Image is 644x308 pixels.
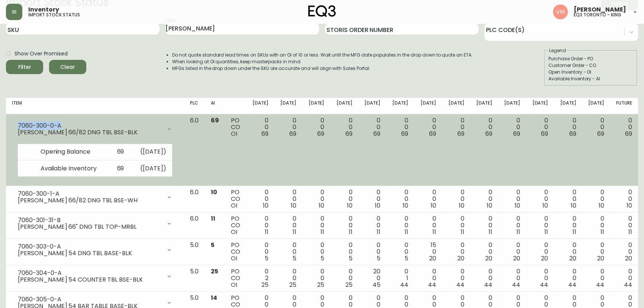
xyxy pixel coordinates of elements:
[184,265,205,292] td: 5.0
[572,228,576,236] span: 11
[548,47,567,54] legend: Legend
[448,215,464,235] div: 0 0
[484,280,492,289] span: 44
[252,242,268,262] div: 0 0
[532,117,548,137] div: 0 0
[211,116,219,125] span: 69
[574,7,626,13] span: [PERSON_NAME]
[526,98,554,114] th: [DATE]
[12,268,178,285] div: 7060-304-0-A[PERSON_NAME] 54 COUNTER TBL BSE-BLK
[513,254,520,263] span: 20
[231,201,237,210] span: OI
[457,129,464,138] span: 69
[28,7,59,13] span: Inventory
[265,228,268,236] span: 11
[280,242,296,262] div: 0 0
[308,117,324,137] div: 0 0
[588,117,604,137] div: 0 0
[448,117,464,137] div: 0 0
[291,201,296,210] span: 10
[317,129,324,138] span: 69
[172,65,473,72] li: MFGs listed in the drop down under the SKU are accurate and will align with Sales Portal.
[336,268,352,288] div: 0 0
[431,201,436,210] span: 10
[321,254,324,263] span: 5
[420,117,436,137] div: 0 0
[400,280,408,289] span: 44
[12,117,178,141] div: 7060-300-0-A[PERSON_NAME] 66/82 DNG TBL BSE-BLK
[49,60,86,74] button: Clear
[377,228,380,236] span: 11
[336,215,352,235] div: 0 0
[18,250,162,257] div: [PERSON_NAME] 54 DNG TBL BASE-BLK
[420,242,436,262] div: 15 0
[18,129,162,136] div: [PERSON_NAME] 66/82 DNG TBL BSE-BLK
[231,189,240,209] div: PO CO
[628,228,632,236] span: 11
[265,254,268,263] span: 5
[184,212,205,239] td: 6.0
[130,160,172,177] td: ( [DATE] )
[330,98,358,114] th: [DATE]
[476,189,492,209] div: 0 0
[280,189,296,209] div: 0 0
[293,228,296,236] span: 11
[12,189,178,205] div: 7060-300-1-A[PERSON_NAME] 66/82 DNG TBL BSE-WH
[392,268,408,288] div: 0 1
[625,129,632,138] span: 69
[15,50,68,58] span: Show Over Promised
[532,242,548,262] div: 0 0
[231,117,240,137] div: PO CO
[588,215,604,235] div: 0 0
[18,224,162,230] div: [PERSON_NAME] 66" DNG TBL TOP-MRBL
[12,242,178,258] div: 7060-303-0-A[PERSON_NAME] 54 DNG TBL BASE-BLK
[280,117,296,137] div: 0 0
[358,98,386,114] th: [DATE]
[459,201,464,210] span: 10
[336,189,352,209] div: 0 0
[184,239,205,265] td: 5.0
[18,122,162,129] div: 7060-300-0-A
[211,188,217,196] span: 10
[280,215,296,235] div: 0 0
[247,98,274,114] th: [DATE]
[252,189,268,209] div: 0 0
[231,254,237,263] span: OI
[588,189,604,209] div: 0 0
[597,129,604,138] span: 69
[211,293,217,302] span: 14
[375,201,380,210] span: 10
[231,242,240,262] div: PO CO
[599,201,604,210] span: 10
[560,189,576,209] div: 0 0
[516,228,520,236] span: 11
[624,280,632,289] span: 44
[18,217,162,224] div: 7060-301-31-B
[442,98,470,114] th: [DATE]
[392,117,408,137] div: 0 0
[349,228,352,236] span: 11
[625,254,632,263] span: 20
[274,98,302,114] th: [DATE]
[540,280,548,289] span: 44
[345,129,352,138] span: 69
[319,201,324,210] span: 10
[616,117,632,137] div: 0 0
[544,228,548,236] span: 11
[211,241,215,249] span: 5
[504,215,520,235] div: 0 0
[308,189,324,209] div: 0 0
[308,268,324,288] div: 0 0
[597,254,604,263] span: 20
[347,201,352,210] span: 10
[349,254,352,263] span: 5
[373,280,380,289] span: 45
[461,228,464,236] span: 11
[457,254,464,263] span: 20
[392,242,408,262] div: 0 0
[205,98,225,114] th: AI
[542,201,548,210] span: 10
[373,129,380,138] span: 69
[109,160,130,177] td: 69
[568,280,576,289] span: 44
